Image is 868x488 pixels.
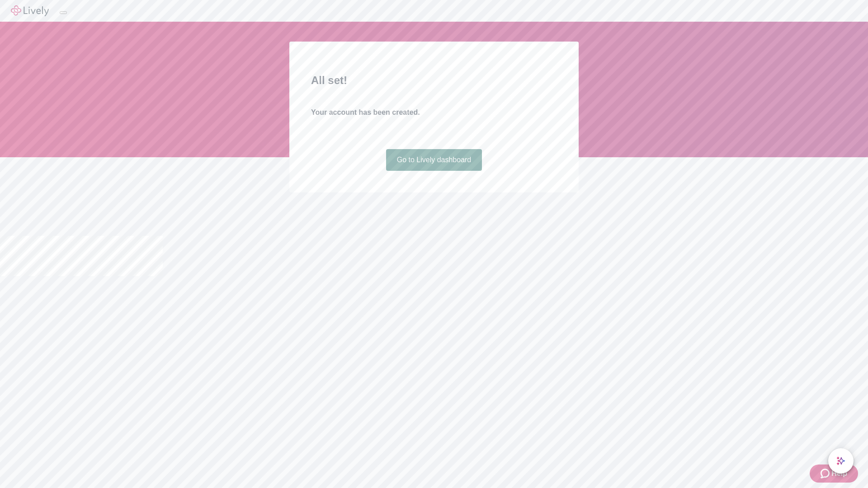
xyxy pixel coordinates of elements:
[828,448,854,474] button: chat
[836,456,845,465] svg: Lively AI Assistant
[831,468,847,479] span: Help
[11,5,49,16] img: Lively
[821,468,831,479] svg: Zendesk support icon
[810,465,858,483] button: Zendesk support iconHelp
[311,107,557,118] h4: Your account has been created.
[60,11,67,14] button: Log out
[386,149,482,171] a: Go to Lively dashboard
[311,72,557,89] h2: All set!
